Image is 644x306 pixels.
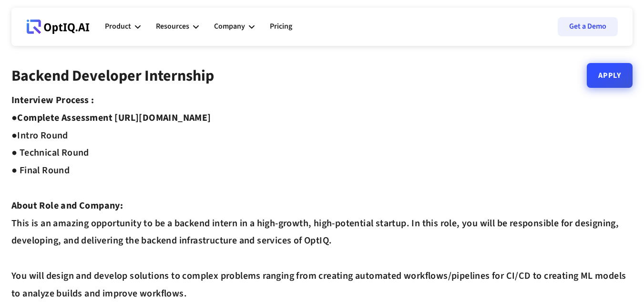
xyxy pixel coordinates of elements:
[11,65,214,87] strong: Backend Developer Internship
[11,199,123,212] strong: About Role and Company:
[27,33,27,34] div: Webflow Homepage
[214,20,245,33] div: Company
[558,17,618,36] a: Get a Demo
[156,20,189,33] div: Resources
[214,12,255,41] div: Company
[270,12,292,41] a: Pricing
[587,63,633,88] a: Apply
[105,12,141,41] div: Product
[11,94,94,107] strong: Interview Process :
[156,12,199,41] div: Resources
[11,111,211,142] strong: Complete Assessment [URL][DOMAIN_NAME] ●
[27,12,90,41] a: Webflow Homepage
[105,20,131,33] div: Product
